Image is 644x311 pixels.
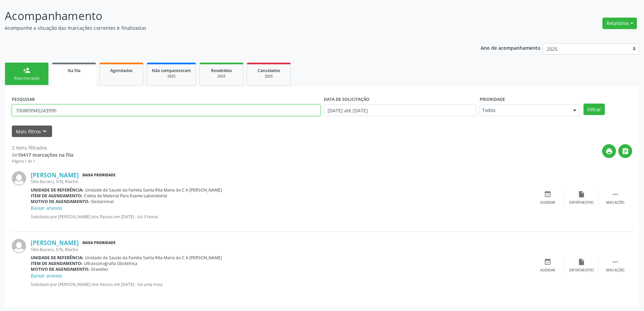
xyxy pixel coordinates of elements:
[583,104,605,115] button: Filtrar
[544,258,551,266] i: event_available
[602,144,616,158] button: print
[606,268,624,273] div: Mais ações
[23,67,30,74] div: person_add
[84,193,167,199] span: Coleta de Material Para Exame Laboratorial
[258,68,280,73] span: Cancelados
[31,261,82,266] b: Item de agendamento:
[12,158,73,164] div: Página 1 de 1
[5,24,449,31] p: Acompanhe a situação das marcações correntes e finalizadas
[31,239,79,246] a: [PERSON_NAME]
[618,144,632,158] button: 
[569,268,594,273] div: Exportar (PDF)
[31,187,84,193] b: Unidade de referência:
[10,76,44,81] div: Nova marcação
[85,255,222,261] span: Unidade de Saude da Familia Santa Rita Maria do C A [PERSON_NAME]
[12,151,73,158] div: de
[482,107,566,114] span: Todos
[324,94,369,105] label: DATA DE SOLICITAÇÃO
[578,258,585,266] i: insert_drive_file
[68,68,80,73] span: Na fila
[110,68,133,73] span: Agendados
[18,152,73,158] strong: 10417 marcações na fila
[324,105,476,116] input: Selecione um intervalo
[81,172,117,179] span: Baixa Prioridade
[31,171,79,179] a: [PERSON_NAME]
[12,239,26,253] img: img
[540,200,555,205] div: Agendar
[31,266,90,272] b: Motivo de agendamento:
[41,128,48,135] i: keyboard_arrow_down
[612,191,619,198] i: 
[622,148,629,155] i: 
[612,258,619,266] i: 
[31,272,62,279] a: Baixar anexos
[31,255,84,261] b: Unidade de referência:
[152,74,191,79] div: 2025
[31,193,82,199] b: Item de agendamento:
[152,68,191,73] span: Não compareceram
[31,214,531,220] p: Solicitado por [PERSON_NAME] dos Passos em [DATE] - há 3 horas
[252,74,286,79] div: 2025
[31,199,90,204] b: Motivo de agendamento:
[12,105,320,116] input: Nome, CNS
[85,187,222,193] span: Unidade de Saude da Familia Santa Rita Maria do C A [PERSON_NAME]
[84,261,137,266] span: Ultrassonografia Obstetrica
[91,266,108,272] span: Gravidez
[606,200,624,205] div: Mais ações
[544,191,551,198] i: event_available
[205,74,238,79] div: 2025
[31,205,62,211] a: Baixar anexos
[602,18,637,29] button: Relatórios
[12,144,73,151] div: 2 itens filtrados
[12,171,26,185] img: img
[12,94,35,105] label: PESQUISAR
[211,68,232,73] span: Resolvidos
[31,179,531,184] div: Sitio Buraco, S/N, Riacho
[480,94,505,105] label: Prioridade
[31,247,531,252] div: Sitio Buraco, S/N, Riacho
[81,239,117,246] span: Baixa Prioridade
[569,200,594,205] div: Exportar (PDF)
[540,268,555,273] div: Agendar
[578,191,585,198] i: insert_drive_file
[481,43,541,52] p: Ano de acompanhamento
[12,126,52,137] button: Mais filtroskeyboard_arrow_down
[5,7,449,24] p: Acompanhamento
[605,148,613,155] i: print
[31,282,531,287] p: Solicitado por [PERSON_NAME] dos Passos em [DATE] - há uma hora
[91,199,114,204] span: Gestacional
